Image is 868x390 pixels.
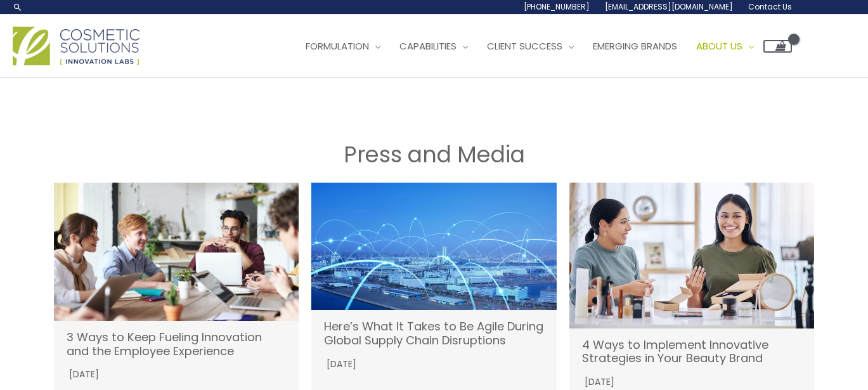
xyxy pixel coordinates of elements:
time: [DATE] [67,367,99,382]
a: About Us [687,27,763,65]
a: Here’s What It Takes to Be Agile During Global Supply Chain Disruptions [324,318,543,348]
a: Search icon link [13,2,23,12]
h1: Press and Media [54,139,815,170]
a: Capabilities [390,27,477,65]
span: Contact Us [748,1,792,12]
img: Cosmetic Solutions Logo [13,27,139,65]
span: [EMAIL_ADDRESS][DOMAIN_NAME] [605,1,733,12]
time: [DATE] [324,357,356,372]
a: 4 Ways to Implement Innovative Strategies in Your Beauty Brand [582,337,768,367]
img: 3 Ways to Keep Fueling Innovation and the Employee Experience [54,183,299,320]
span: Capabilities [399,39,457,53]
span: About Us [696,39,742,53]
a: Formulation [296,27,390,65]
span: [PHONE_NUMBER] [524,1,590,12]
span: Client Success [487,39,562,53]
a: 3 Ways to Keep Fueling Innovation and the Employee Experience [67,329,262,359]
span: Formulation [306,39,369,53]
a: View Shopping Cart, empty [763,40,792,53]
a: Emerging Brands [583,27,687,65]
nav: Site Navigation [287,27,792,65]
span: Emerging Brands [593,39,677,53]
a: Client Success [477,27,583,65]
time: [DATE] [582,375,614,389]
